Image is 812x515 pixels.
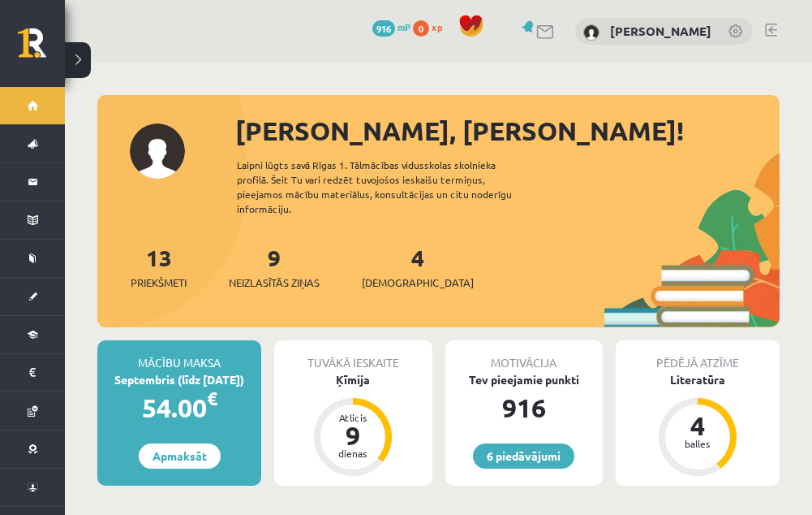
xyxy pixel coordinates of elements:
[97,388,261,427] div: 54.00
[131,275,187,291] span: Priekšmeti
[372,20,410,33] a: 916 mP
[237,158,540,216] div: Laipni lūgts savā Rīgas 1. Tālmācības vidusskolas skolnieka profilā. Šeit Tu vari redzēt tuvojošo...
[329,413,377,422] div: Atlicis
[397,20,410,33] span: mP
[274,371,432,388] div: Ķīmija
[673,413,722,439] div: 4
[97,371,261,388] div: Septembris (līdz [DATE])
[583,24,599,41] img: Pāvels Ostapkovičs
[616,340,780,371] div: Pēdējā atzīme
[329,448,377,458] div: dienas
[616,371,780,388] div: Literatūra
[610,23,711,39] a: [PERSON_NAME]
[362,275,474,291] span: [DEMOGRAPHIC_DATA]
[139,444,221,469] a: Apmaksāt
[274,340,432,371] div: Tuvākā ieskaite
[432,20,442,33] span: xp
[673,439,722,448] div: balles
[18,28,65,69] a: Rīgas 1. Tālmācības vidusskola
[445,388,603,427] div: 916
[229,275,320,291] span: Neizlasītās ziņas
[413,20,429,37] span: 0
[372,20,395,37] span: 916
[329,422,377,448] div: 9
[445,371,603,388] div: Tev pieejamie punkti
[207,387,217,410] span: €
[445,340,603,371] div: Motivācija
[413,20,450,33] a: 0 xp
[131,243,187,291] a: 13Priekšmeti
[362,243,474,291] a: 4[DEMOGRAPHIC_DATA]
[235,111,780,150] div: [PERSON_NAME], [PERSON_NAME]!
[616,371,780,478] a: Literatūra 4 balles
[97,340,261,371] div: Mācību maksa
[473,444,574,469] a: 6 piedāvājumi
[274,371,432,478] a: Ķīmija Atlicis 9 dienas
[229,243,320,291] a: 9Neizlasītās ziņas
